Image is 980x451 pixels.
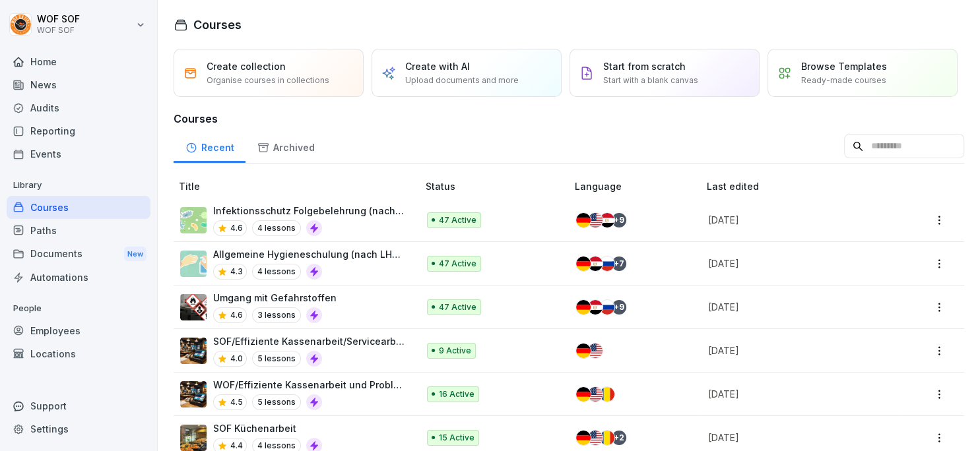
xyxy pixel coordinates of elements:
[600,300,614,315] img: ru.svg
[7,119,150,142] a: Reporting
[230,396,243,408] p: 4.5
[7,417,150,440] a: Settings
[576,256,591,271] img: de.svg
[708,300,882,314] p: [DATE]
[193,16,242,34] h1: Courses
[708,213,882,227] p: [DATE]
[252,394,301,410] p: 5 lessons
[426,179,569,193] p: Status
[588,256,603,271] img: eg.svg
[576,387,591,402] img: de.svg
[213,247,405,261] p: Allgemeine Hygieneschulung (nach LHMV §4)
[252,307,301,323] p: 3 lessons
[7,96,150,119] a: Audits
[37,26,80,35] p: WOF SOF
[7,73,150,96] a: News
[708,344,882,357] p: [DATE]
[612,213,626,227] div: + 9
[7,266,150,289] a: Automations
[439,388,474,400] p: 16 Active
[439,301,476,313] p: 47 Active
[576,300,591,315] img: de.svg
[7,196,150,219] a: Courses
[7,319,150,342] a: Employees
[7,175,150,196] p: Library
[207,59,286,73] p: Create collection
[179,179,420,193] p: Title
[612,431,626,445] div: + 2
[708,431,882,444] p: [DATE]
[7,142,150,165] a: Events
[180,425,207,451] img: tqwtw9r94l6pcd0yz7rr6nlj.png
[180,381,207,407] img: hylcge7l2zcqk2935eqvc2vv.png
[708,256,882,270] p: [DATE]
[252,264,301,280] p: 4 lessons
[439,258,476,270] p: 47 Active
[213,378,405,392] p: WOF/Effiziente Kassenarbeit und Problemlösungen
[7,394,150,417] div: Support
[252,220,301,236] p: 4 lessons
[588,300,603,315] img: eg.svg
[600,431,614,445] img: ro.svg
[612,256,626,271] div: + 7
[603,59,686,73] p: Start from scratch
[588,387,603,402] img: us.svg
[7,242,150,266] a: DocumentsNew
[230,222,243,234] p: 4.6
[801,59,887,73] p: Browse Templates
[588,431,603,445] img: us.svg
[7,298,150,319] p: People
[180,207,207,233] img: tgff07aey9ahi6f4hltuk21p.png
[230,353,243,365] p: 4.0
[603,75,698,86] p: Start with a blank canvas
[707,179,898,193] p: Last edited
[37,14,80,25] p: WOF SOF
[213,291,337,305] p: Umgang mit Gefahrstoffen
[213,204,405,218] p: Infektionsschutz Folgebelehrung (nach §43 IfSG)
[612,300,626,315] div: + 9
[7,50,150,73] a: Home
[439,432,474,444] p: 15 Active
[174,111,964,127] h3: Courses
[576,344,591,358] img: de.svg
[439,214,476,226] p: 47 Active
[252,351,301,367] p: 5 lessons
[405,75,519,86] p: Upload documents and more
[405,59,470,73] p: Create with AI
[180,294,207,320] img: ro33qf0i8ndaw7nkfv0stvse.png
[230,309,243,321] p: 4.6
[708,387,882,401] p: [DATE]
[801,75,886,86] p: Ready-made courses
[213,421,322,435] p: SOF Küchenarbeit
[7,242,150,266] div: Documents
[600,387,614,402] img: ro.svg
[230,266,243,278] p: 4.3
[600,213,614,227] img: eg.svg
[576,431,591,445] img: de.svg
[7,342,150,365] a: Locations
[576,213,591,227] img: de.svg
[588,344,603,358] img: us.svg
[245,129,326,163] a: Archived
[213,334,405,348] p: SOF/Effiziente Kassenarbeit/Servicearbeit und Problemlösungen
[180,338,207,364] img: hylcge7l2zcqk2935eqvc2vv.png
[207,75,329,86] p: Organise courses in collections
[180,251,207,277] img: gxsnf7ygjsfsmxd96jxi4ufn.png
[588,213,603,227] img: us.svg
[575,179,702,193] p: Language
[124,247,147,262] div: New
[174,129,245,163] a: Recent
[7,219,150,242] a: Paths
